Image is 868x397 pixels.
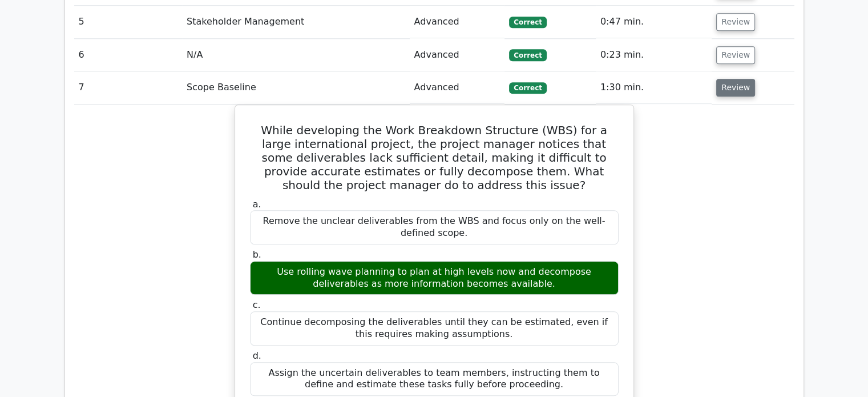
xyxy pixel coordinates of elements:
span: Correct [509,17,546,28]
span: Correct [509,82,546,94]
div: Assign the uncertain deliverables to team members, instructing them to define and estimate these ... [250,362,619,396]
div: Use rolling wave planning to plan at high levels now and decompose deliverables as more informati... [250,261,619,295]
td: N/A [182,39,409,71]
td: 7 [74,71,183,104]
td: 0:47 min. [596,6,712,38]
div: Continue decomposing the deliverables until they can be estimated, even if this requires making a... [250,311,619,346]
td: 5 [74,6,183,38]
td: Stakeholder Management [182,6,409,38]
td: Advanced [410,39,505,71]
td: Advanced [410,6,505,38]
span: d. [253,350,261,361]
td: 6 [74,39,183,71]
td: Scope Baseline [182,71,409,104]
button: Review [716,79,755,97]
span: Correct [509,49,546,61]
div: Remove the unclear deliverables from the WBS and focus only on the well-defined scope. [250,210,619,244]
button: Review [716,13,755,31]
td: Advanced [410,71,505,104]
button: Review [716,46,755,64]
span: c. [253,299,261,310]
h5: While developing the Work Breakdown Structure (WBS) for a large international project, the projec... [249,123,620,192]
td: 0:23 min. [596,39,712,71]
span: b. [253,249,261,260]
span: a. [253,199,261,210]
td: 1:30 min. [596,71,712,104]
